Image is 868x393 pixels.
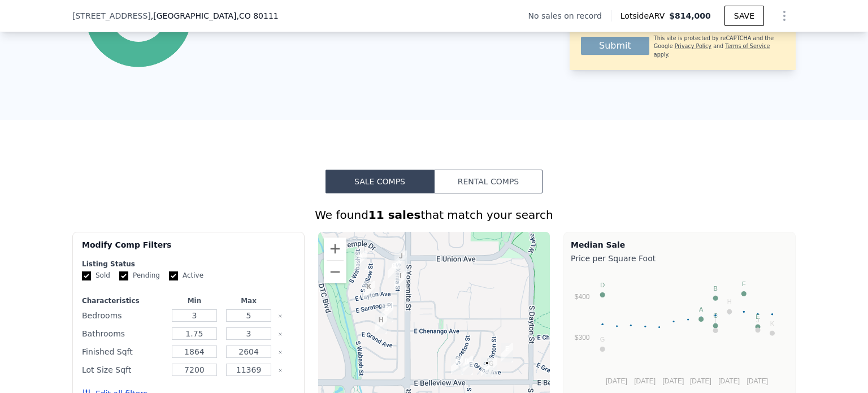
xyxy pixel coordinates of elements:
div: Characteristics [82,296,165,305]
text: H [727,298,732,305]
text: J [756,317,759,323]
div: 9520 E Grand Ave [480,353,502,382]
div: Median Sale [571,239,788,251]
div: Listing Status [82,260,295,269]
div: Finished Sqft [82,344,165,360]
span: , CO 80111 [236,11,278,20]
label: Active [169,271,203,280]
text: [DATE] [606,377,627,385]
text: [DATE] [747,377,768,385]
button: SAVE [724,6,764,26]
div: Bedrooms [82,308,165,323]
div: Bathrooms [82,326,165,342]
div: No sales on record [528,10,611,21]
span: Lotside ARV [620,10,669,21]
div: We found that match your search [72,207,796,223]
div: 8766 E Frontier Pl [376,299,398,327]
div: Min [170,296,219,305]
strong: 11 sales [368,208,421,222]
button: Clear [278,368,283,373]
div: 8632 E Layton Ave [358,277,380,305]
button: Clear [278,314,283,318]
text: D [600,282,605,288]
div: 4751 S Xenia St [383,256,405,284]
label: Sold [82,271,110,280]
div: 5080 S Boston St [456,351,478,379]
button: Zoom out [324,261,346,283]
text: F [742,280,746,287]
div: 5071 S Boston St [446,351,468,379]
button: Clear [278,350,283,355]
input: Active [169,271,178,280]
div: This site is protected by reCAPTCHA and the Google and apply. [654,34,784,59]
div: 4782 S Xenia St [390,266,411,294]
div: 9540 E Grand Pl [496,339,518,367]
text: A [699,306,704,313]
text: $300 [575,334,590,342]
div: 9510 E Grand Ave [476,353,498,381]
text: [DATE] [662,377,684,385]
text: G [600,336,605,343]
input: Pending [119,271,128,280]
a: Terms of Service [725,43,770,49]
div: 8690 E Chenango Ave [370,310,392,338]
text: B [713,285,717,292]
text: E [756,313,759,320]
button: Rental Comps [434,170,542,193]
div: Max [224,296,274,305]
span: , [GEOGRAPHIC_DATA] [151,10,279,21]
button: Show Options [773,5,796,27]
button: Sale Comps [325,170,434,193]
span: $814,000 [669,11,711,20]
div: Price per Square Foot [571,251,788,266]
input: Sold [82,271,91,280]
button: Zoom in [324,237,346,260]
div: 4722 S Xenia St [390,246,411,274]
button: Clear [278,332,283,336]
text: [DATE] [690,377,711,385]
label: Pending [119,271,160,280]
text: K [770,320,775,327]
span: [STREET_ADDRESS] [72,10,151,21]
text: $400 [575,293,590,301]
text: C [713,312,718,319]
div: Modify Comp Filters [82,239,295,260]
text: [DATE] [718,377,740,385]
text: [DATE] [634,377,656,385]
text: I [715,317,717,324]
button: Submit [581,37,649,55]
div: 4712 S Wabash St [350,246,371,274]
div: Lot Size Sqft [82,362,165,378]
a: Privacy Policy [675,43,711,49]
